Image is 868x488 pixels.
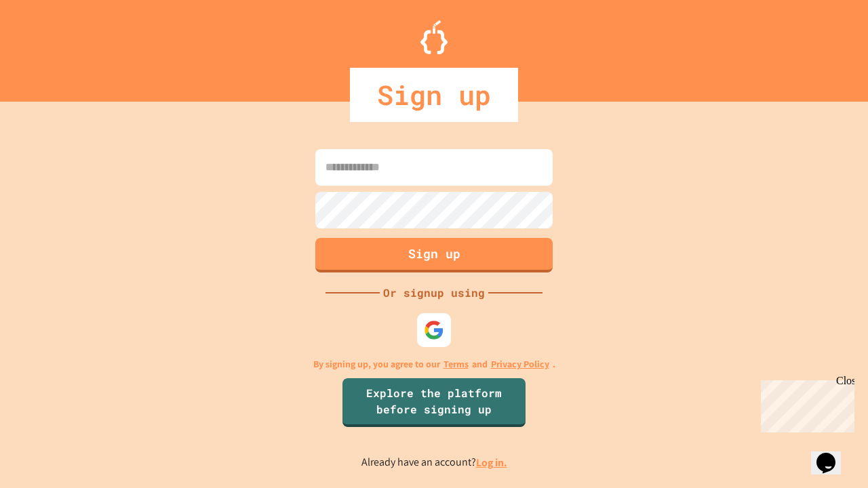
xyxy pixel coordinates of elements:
[5,5,94,86] div: Chat with us now!Close
[476,455,507,470] a: Log in.
[380,285,488,301] div: Or signup using
[420,20,448,54] img: Logo.svg
[491,357,549,371] a: Privacy Policy
[313,357,555,371] p: By signing up, you agree to our and .
[350,68,518,122] div: Sign up
[361,454,507,471] p: Already have an account?
[342,378,526,427] a: Explore the platform before signing up
[315,238,553,272] button: Sign up
[443,357,469,371] a: Terms
[811,434,854,474] iframe: chat widget
[755,375,854,432] iframe: chat widget
[424,320,444,340] img: google-icon.svg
